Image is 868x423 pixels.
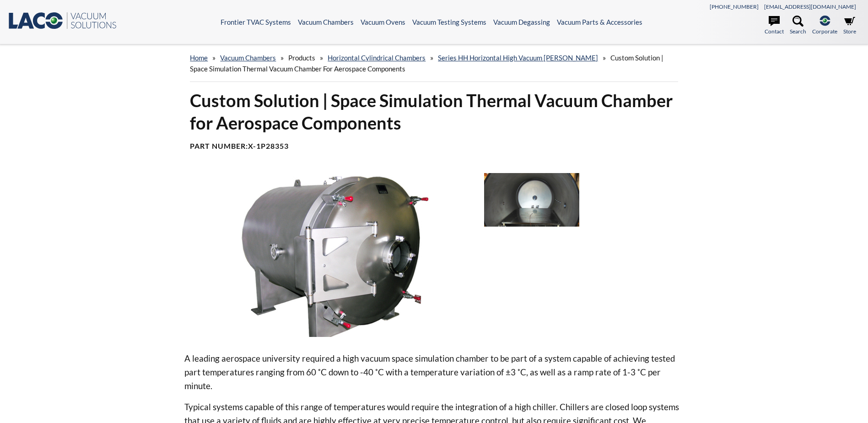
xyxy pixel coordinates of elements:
[190,89,678,135] h1: Custom Solution | Space Simulation Thermal Vacuum Chamber for Aerospace Components
[190,54,663,73] span: Custom Solution | Space Simulation Thermal Vacuum Chamber for Aerospace Components
[438,54,598,62] a: Series HH Horizontal High Vacuum [PERSON_NAME]
[764,3,856,10] a: [EMAIL_ADDRESS][DOMAIN_NAME]
[184,352,683,393] p: A leading aerospace university required a high vacuum space simulation chamber to be part of a sy...
[484,173,579,227] img: Vacuum Chamber Internal, front view
[190,54,208,62] a: home
[221,18,291,26] a: Frontier TVAC Systems
[220,54,276,62] a: Vacuum Chambers
[812,27,837,36] span: Corporate
[557,18,642,26] a: Vacuum Parts & Accessories
[412,18,486,26] a: Vacuum Testing Systems
[493,18,550,26] a: Vacuum Degassing
[710,3,759,10] a: [PHONE_NUMBER]
[790,16,806,36] a: Search
[190,141,678,151] h4: Part Number:
[328,54,426,62] a: Horizontal Cylindrical Chambers
[843,16,856,36] a: Store
[765,16,784,36] a: Contact
[190,45,678,82] div: » » » » »
[361,18,405,26] a: Vacuum Ovens
[288,54,315,62] span: Products
[298,18,354,26] a: Vacuum Chambers
[184,173,476,337] img: Horizontal High Vacuum Chamber with Hinged Door and Ports, angle view
[248,141,289,150] b: X-1P28353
